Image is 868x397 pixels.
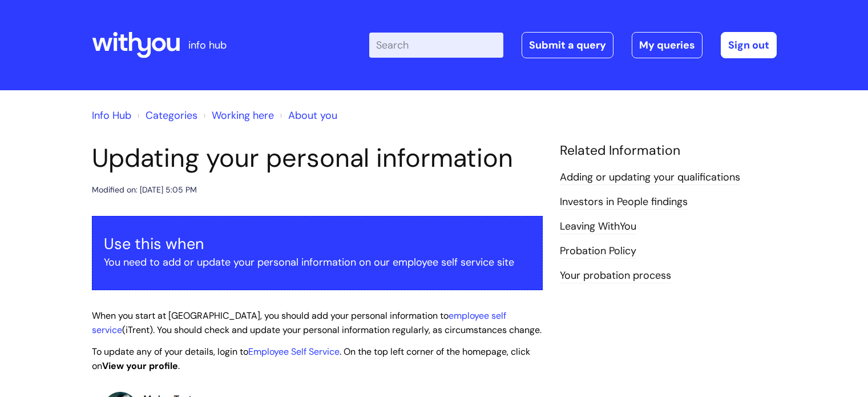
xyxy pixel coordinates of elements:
[92,109,131,122] a: Info Hub
[134,106,197,125] li: Solution home
[146,109,197,122] a: Categories
[92,346,530,372] span: To update any of your details, login to . On the top left corner of the homepage, click on .
[92,310,542,336] span: When you start at [GEOGRAPHIC_DATA], you should add your personal information to (iTrent). You sh...
[632,32,703,58] a: My queries
[721,32,777,58] a: Sign out
[104,235,531,253] h3: Use this when
[102,360,178,372] strong: View your profile
[288,109,337,122] a: About you
[560,219,636,234] a: Leaving WithYou
[560,244,636,259] a: Probation Policy
[369,32,777,58] div: | -
[560,268,671,283] a: Your probation process
[277,106,337,125] li: About you
[560,143,777,159] h4: Related Information
[248,346,340,358] a: Employee Self Service
[188,36,227,54] p: info hub
[560,195,688,210] a: Investors in People findings
[104,253,531,271] p: You need to add or update your personal information on our employee self service site
[212,109,274,122] a: Working here
[522,32,613,58] a: Submit a query
[560,170,740,185] a: Adding or updating your qualifications
[369,33,503,58] input: Search
[200,106,274,125] li: Working here
[92,183,197,197] div: Modified on: [DATE] 5:05 PM
[92,143,543,174] h1: Updating your personal information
